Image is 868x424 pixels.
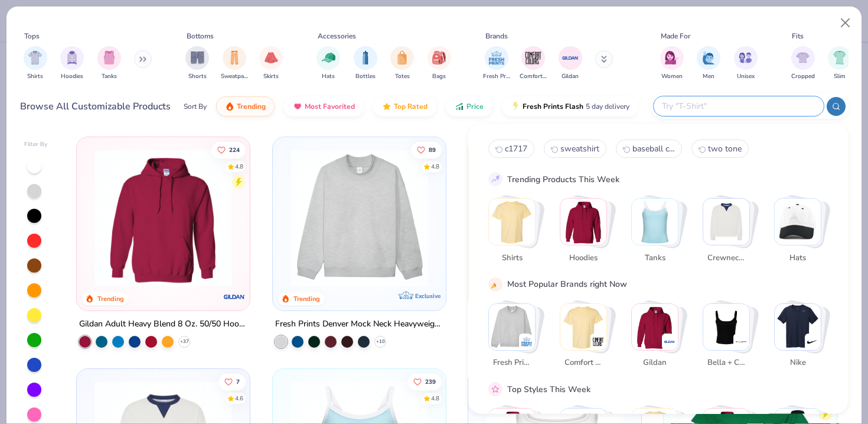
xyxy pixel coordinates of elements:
button: filter button [60,46,84,81]
img: TopRated.gif [382,102,391,111]
span: 5 day delivery [586,100,629,114]
div: filter for Totes [390,46,414,81]
img: Tanks [632,199,678,245]
span: Bags [432,72,446,81]
img: Bella + Canvas [735,335,747,347]
div: Browse All Customizable Products [20,99,171,114]
div: filter for Shirts [24,46,47,81]
div: Fits [792,31,804,41]
div: Tops [24,31,40,41]
div: filter for Bags [428,46,451,81]
span: + 10 [376,338,384,345]
button: Like [410,141,441,158]
span: Sweatpants [221,72,248,81]
button: Most Favorited [284,96,364,116]
img: Shirts Image [28,51,42,64]
img: Skirts Image [265,51,278,64]
div: filter for Hats [316,46,340,81]
div: 4.8 [235,162,243,171]
div: Gildan Adult Heavy Blend 8 Oz. 50/50 Hooded Sweatshirt [79,317,247,332]
span: Men [703,72,714,81]
span: Slim [834,72,846,81]
span: Fresh Prints Flash [523,102,583,111]
button: filter button [354,46,377,81]
button: baseball cap2 [616,140,682,158]
button: filter button [660,46,684,81]
div: filter for Gildan [559,46,582,81]
div: filter for Cropped [791,46,815,81]
img: Unisex Image [739,51,752,64]
img: Shorts Image [191,51,204,64]
span: Gildan [635,357,674,369]
img: Cropped Image [796,51,810,64]
img: Men Image [702,51,715,64]
img: flash.gif [511,102,520,111]
span: Price [466,102,484,111]
img: trending.gif [225,102,234,111]
div: filter for Men [697,46,720,81]
span: Cropped [791,72,815,81]
button: sweatshirt1 [544,140,606,158]
span: Women [661,72,683,81]
div: Sort By [184,101,207,112]
div: filter for Bottles [354,46,377,81]
div: filter for Unisex [734,46,758,81]
div: 4.6 [235,394,243,403]
img: Crewnecks [703,199,749,245]
div: filter for Sweatpants [221,46,248,81]
button: two tone3 [691,140,749,158]
div: Bottoms [187,31,214,41]
button: Stack Card Button Hoodies [560,198,614,268]
img: party_popper.gif [490,279,501,289]
div: filter for Slim [828,46,851,81]
button: Stack Card Button Comfort Colors [560,303,614,373]
img: Nike [775,303,821,349]
button: Price [446,96,492,116]
div: Brands [485,31,508,41]
button: filter button [390,46,414,81]
span: Hats [778,252,817,264]
span: Bella + Canvas [707,357,745,369]
div: 4.8 [430,162,439,171]
div: filter for Shorts [185,46,209,81]
span: Shorts [188,72,207,81]
img: Nike [807,335,818,347]
img: Gildan [664,335,676,347]
img: Comfort Colors [560,303,606,349]
span: Gildan [562,72,579,81]
div: Filter By [24,140,48,149]
img: Gildan Image [562,49,579,67]
span: Shirts [27,72,43,81]
div: filter for Tanks [97,46,121,81]
button: filter button [97,46,121,81]
img: Bags Image [432,51,445,64]
button: filter button [828,46,851,81]
button: Like [407,374,441,390]
span: sweatshirt [560,143,599,154]
button: filter button [221,46,248,81]
button: Stack Card Button Shirts [488,198,543,268]
span: Comfort Colors [520,72,547,81]
button: filter button [483,46,510,81]
span: Hoodies [61,72,83,81]
img: Sweatpants Image [228,51,241,64]
div: Top Styles This Week [507,383,590,395]
span: Skirts [263,72,279,81]
span: 89 [428,147,435,153]
span: Fresh Prints [492,357,531,369]
span: Fresh Prints [483,72,510,81]
span: Shirts [492,252,531,264]
span: c1717 [505,143,527,154]
button: filter button [520,46,547,81]
img: 01756b78-01f6-4cc6-8d8a-3c30c1a0c8ac [89,149,238,287]
button: Like [218,374,246,390]
span: Tanks [635,252,674,264]
span: Exclusive [415,292,440,300]
span: Hats [322,72,335,81]
div: filter for Women [660,46,684,81]
input: Try "T-Shirt" [661,99,815,113]
span: Comfort Colors [564,357,602,369]
span: Top Rated [394,102,428,111]
button: Top Rated [373,96,436,116]
span: Unisex [737,72,755,81]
